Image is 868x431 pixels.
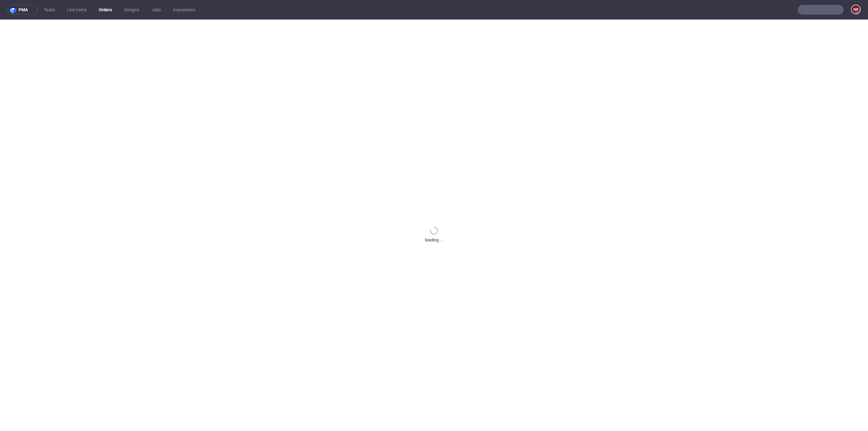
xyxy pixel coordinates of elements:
a: Orders [95,5,116,15]
figcaption: NK [852,5,860,14]
button: pma [7,5,38,15]
a: Line Items [63,5,90,15]
div: loading ... [425,237,443,243]
a: Impositions [169,5,199,15]
a: Jobs [148,5,165,15]
a: Tasks [40,5,59,15]
img: logo [10,6,19,13]
a: Designs [121,5,143,15]
span: pma [19,8,28,12]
